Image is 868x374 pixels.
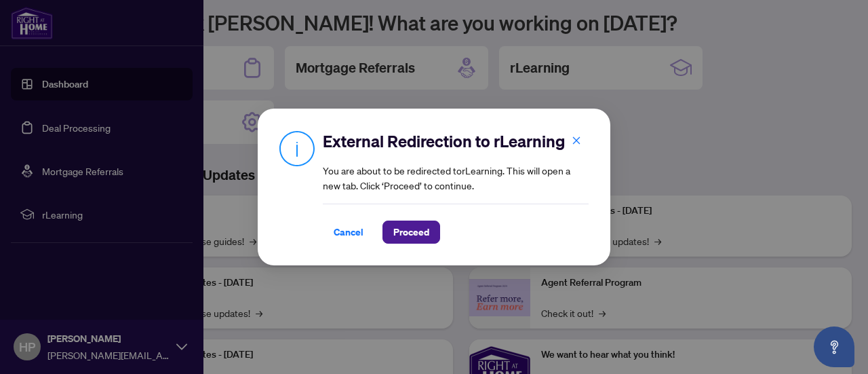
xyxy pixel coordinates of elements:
[279,130,315,166] img: Info Icon
[393,221,429,243] span: Proceed
[382,221,440,244] button: Proceed
[814,326,854,367] button: Open asap
[323,130,589,152] h2: External Redirection to rLearning
[572,136,581,145] span: close
[323,221,374,244] button: Cancel
[334,221,363,243] span: Cancel
[323,130,589,244] div: You are about to be redirected to rLearning . This will open a new tab. Click ‘Proceed’ to continue.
